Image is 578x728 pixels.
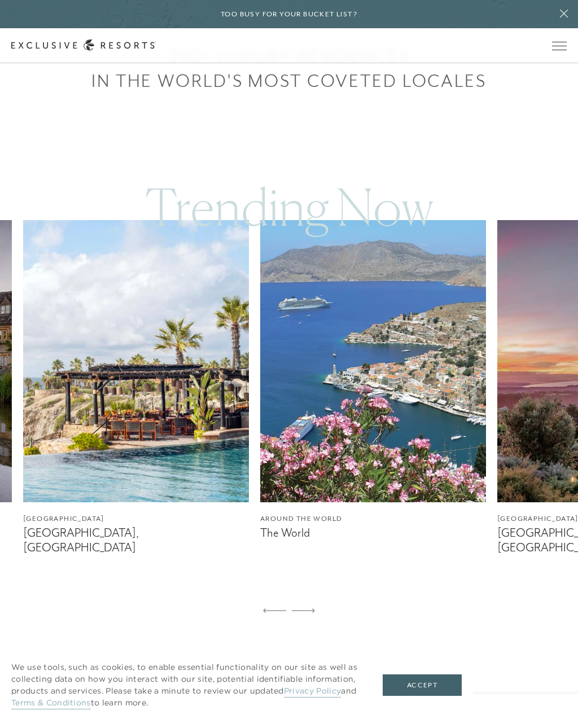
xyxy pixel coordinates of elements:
a: [GEOGRAPHIC_DATA][GEOGRAPHIC_DATA], [GEOGRAPHIC_DATA] [23,220,249,555]
figcaption: [GEOGRAPHIC_DATA] [23,514,249,524]
figcaption: [GEOGRAPHIC_DATA], [GEOGRAPHIC_DATA] [23,526,249,554]
a: Terms & Conditions [11,698,91,709]
figcaption: The World [260,526,486,540]
h6: Too busy for your bucket list? [221,9,357,20]
button: Accept [383,674,462,696]
button: Open navigation [552,42,567,50]
a: Around the WorldThe World [260,220,486,541]
a: Privacy Policy [284,686,341,698]
figcaption: Around the World [260,514,486,524]
p: We use tools, such as cookies, to enable essential functionality on our site as well as collectin... [11,661,360,709]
